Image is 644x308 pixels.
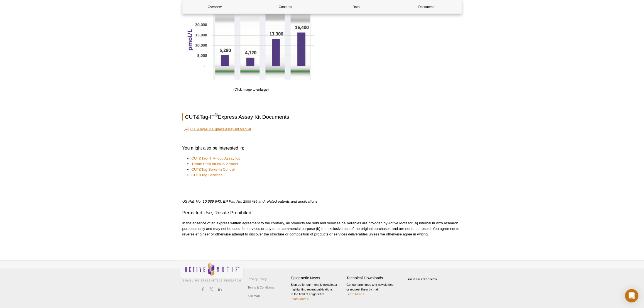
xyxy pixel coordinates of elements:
[192,161,238,167] a: Tissue Prep for NGS Assays
[347,282,400,297] p: Get our brochures and newsletters, or request them by mail.
[246,292,261,300] a: Site Map
[395,0,459,14] a: Documents
[347,292,365,296] a: Learn More >
[408,278,437,280] a: ABOUT SSL CERTIFICATES
[324,0,388,14] a: Data
[246,275,268,283] a: Privacy Policy
[625,289,638,302] div: Open Intercom Messenger
[184,126,251,133] a: CUT&Tag-IT® Express Assay Kit Manual
[182,220,462,237] p: In the absence of an express written agreement to the contrary, all products are sold and service...
[192,172,222,178] a: CUT&Tag Services
[253,0,318,14] a: Contents
[192,167,235,172] a: CUT&Tag Spike-In Control
[402,270,444,282] table: Click to Verify - This site chose Symantec SSL for secure e-commerce and confidential communicati...
[183,0,247,14] a: Overview
[182,199,318,203] em: US Pat. No. 10,689,643, EP Pat. No. 2999784 and related patents and applications
[246,283,276,292] a: Terms & Conditions
[215,113,218,117] sup: ®
[180,260,244,283] img: Active Motif,
[347,276,400,280] h4: Technical Downloads
[192,156,240,161] a: CUT&Tag-IT R-loop Assay Kit
[182,210,462,216] h3: Permitted Use; Resale Prohibited
[182,113,462,121] h2: CUT&Tag-IT Express Assay Kit Documents
[182,145,462,151] h3: You might also be interested in:
[291,297,309,300] a: Learn More >
[291,282,344,301] p: Sign up for our monthly newsletter highlighting recent publications in the field of epigenetics.
[291,276,344,280] h4: Epigenetic News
